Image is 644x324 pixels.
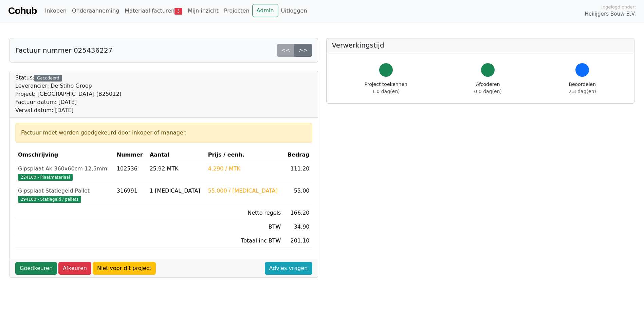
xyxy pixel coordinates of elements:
div: Afcoderen [474,81,502,95]
span: 224100 - Plaatmateriaal [18,174,73,181]
span: 0.0 dag(en) [474,89,502,94]
div: 55.000 / [MEDICAL_DATA] [208,187,281,195]
th: Prijs / eenh. [205,148,284,162]
div: Verval datum: [DATE] [15,106,122,114]
a: Cohub [8,3,37,19]
a: Goedkeuren [15,262,57,275]
td: 316991 [114,184,147,206]
a: Gipsplaat Ak 360x60cm 12,5mm224100 - Plaatmateriaal [18,165,111,181]
div: Status: [15,74,122,114]
a: Mijn inzicht [185,4,221,18]
td: 55.00 [283,184,312,206]
a: >> [294,44,312,57]
th: Bedrag [283,148,312,162]
td: Netto regels [205,206,284,220]
a: Admin [252,4,278,17]
div: Beoordelen [569,81,596,95]
a: Advies vragen [265,262,312,275]
a: Projecten [221,4,252,18]
th: Aantal [147,148,205,162]
div: 4.290 / MTK [208,165,281,173]
span: Heilijgers Bouw B.V. [585,10,636,18]
div: Project toekennen [365,81,407,95]
td: 201.10 [283,234,312,248]
td: 111.20 [283,162,312,184]
th: Omschrijving [15,148,114,162]
a: Afkeuren [58,262,91,275]
div: Leverancier: De Stiho Groep [15,82,122,90]
a: Materiaal facturen3 [122,4,185,18]
a: Niet voor dit project [93,262,156,275]
a: Inkopen [42,4,69,18]
h5: Factuur nummer 025436227 [15,46,112,54]
div: Factuur datum: [DATE] [15,98,122,106]
a: Gipsplaat Statiegeld Pallet294100 - Statiegeld / pallets [18,187,111,203]
a: Uitloggen [278,4,310,18]
div: Gipsplaat Ak 360x60cm 12,5mm [18,165,111,173]
div: 1 [MEDICAL_DATA] [150,187,203,195]
span: 3 [174,8,182,15]
td: Totaal inc BTW [205,234,284,248]
div: Project: [GEOGRAPHIC_DATA] (B25012) [15,90,122,98]
div: Factuur moet worden goedgekeurd door inkoper of manager. [21,129,307,137]
td: 166.20 [283,206,312,220]
div: Gipsplaat Statiegeld Pallet [18,187,111,195]
span: Ingelogd onder: [601,4,636,10]
td: BTW [205,220,284,234]
h5: Verwerkingstijd [332,41,629,49]
td: 34.90 [283,220,312,234]
td: 102536 [114,162,147,184]
div: 25.92 MTK [150,165,203,173]
span: 294100 - Statiegeld / pallets [18,196,81,203]
span: 2.3 dag(en) [569,89,596,94]
a: Onderaanneming [69,4,122,18]
span: 1.0 dag(en) [372,89,400,94]
th: Nummer [114,148,147,162]
div: Gecodeerd [34,75,62,82]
